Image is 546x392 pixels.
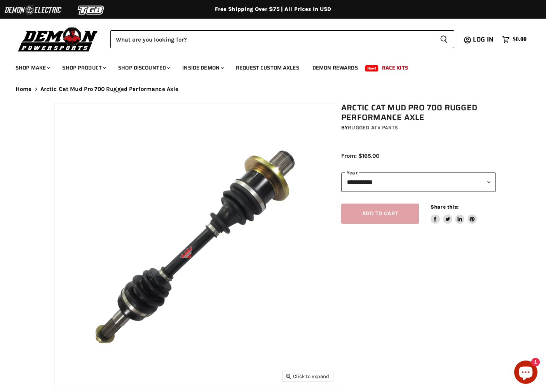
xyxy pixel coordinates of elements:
img: Demon Powersports [16,25,101,53]
a: Shop Product [56,60,111,76]
a: Demon Rewards [307,60,364,76]
div: by [341,124,496,132]
a: Request Custom Axles [230,60,305,76]
inbox-online-store-chat: Shopify online store chat [512,361,540,386]
a: Home [16,86,32,92]
a: Log in [469,36,498,43]
aside: Share this: [431,204,477,224]
img: Arctic Cat Mud Pro 700 Rugged Performance Axle [54,103,337,386]
a: Rugged ATV Parts [348,124,398,131]
span: $0.00 [513,36,527,43]
img: TGB Logo 2 [62,3,120,17]
input: Search [110,30,434,48]
span: Log in [473,35,494,44]
img: Demon Electric Logo 2 [4,3,62,17]
span: New! [365,65,379,71]
span: Arctic Cat Mud Pro 700 Rugged Performance Axle [40,86,179,92]
form: Product [110,30,454,48]
button: Click to expand [283,371,333,382]
h1: Arctic Cat Mud Pro 700 Rugged Performance Axle [341,103,496,122]
select: year [341,172,496,192]
a: Inside Demon [176,60,229,76]
span: Share this: [431,204,459,210]
button: Search [434,30,454,48]
ul: Main menu [10,57,525,76]
span: Click to expand [286,373,329,379]
a: $0.00 [498,34,530,45]
a: Shop Discounted [112,60,175,76]
a: Shop Make [10,60,55,76]
a: Race Kits [376,60,414,76]
span: From: $165.00 [341,152,379,159]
